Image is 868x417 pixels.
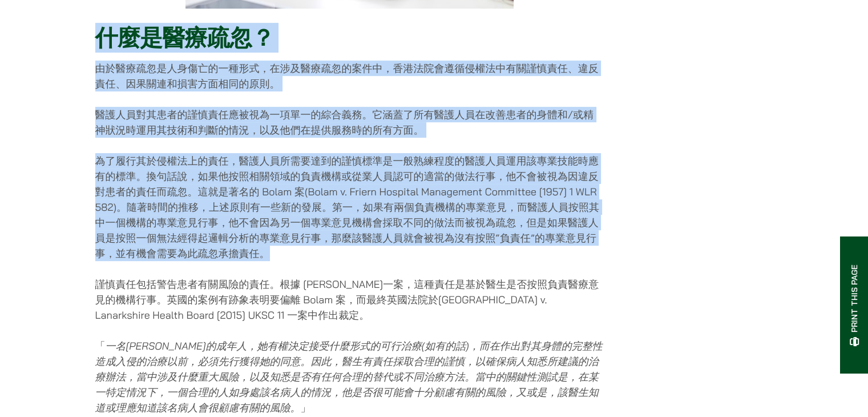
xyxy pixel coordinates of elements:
[95,153,604,261] p: 為了履行其於侵權法上的責任，醫護人員所需要達到的謹慎標準是一般熟練程度的醫護人員運用該專業技能時應有的標準。換句話說，如果他按照相關領域的負責機構或從業人員認可的適當的做法行事，他不會被視為因違...
[95,61,604,91] p: 由於醫療疏忽是人身傷亡的一種形式，在涉及醫療疏忽的案件中，香港法院會遵循侵權法中有關謹慎責任、違反責任、因果關連和損害方面相同的原則。
[95,338,604,415] p: 「 」
[425,339,466,352] em: 如有的話
[422,339,425,352] em: (
[257,339,422,352] em: 她有權決定接受什麼形式的可行治療
[95,107,604,138] p: 醫護人員對其患者的謹慎責任應被視為一項單一的綜合義務。它涵蓋了所有醫護人員在改善患者的身體和/或精神狀況時運用其技術和判斷的情況，以及他們在提供服務時的所有方面。
[95,276,604,323] p: 謹慎責任包括警告患者有關風險的責任。根據 [PERSON_NAME]一案，這種責任是基於醫生是否按照負責醫療意見的機構行事。英國的案例有跡象表明要偏離 Bolam 案，而最終英國法院於[GEOG...
[95,23,274,53] strong: 什麼是醫療疏忽？
[95,339,603,368] em: ，而在作出對其身體的完整性造成入侵的治療以前，必須先行獲得
[95,355,599,414] em: 她的同意。因此，醫生有責任採取合理的謹慎，以確保病人知悉所建議的治療辦法，當中涉及什麼重大風險，以及知悉是否有任何合理的替代或不同治療方法。當中的關鍵性測試是，在某一特定情況下，一個合理的人如身...
[466,339,469,352] em: )
[106,339,257,352] em: 一名[PERSON_NAME]的成年人，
